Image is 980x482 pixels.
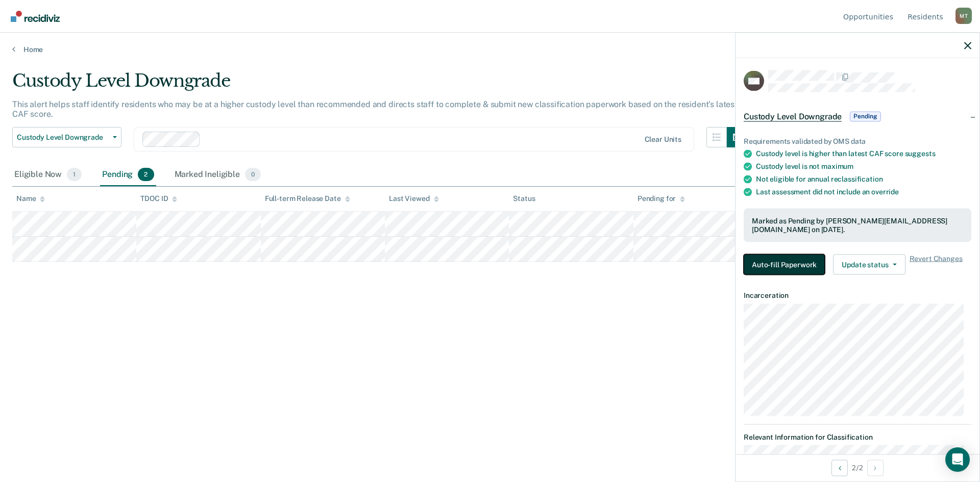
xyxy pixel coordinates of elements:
[12,70,747,99] div: Custody Level Downgrade
[736,100,979,133] div: Custody Level DowngradePending
[910,254,963,274] span: Revert Changes
[955,8,972,24] button: Profile dropdown button
[138,168,154,181] span: 2
[744,111,842,121] span: Custody Level Downgrade
[867,460,884,476] button: Next Opportunity
[833,254,905,274] button: Update status
[752,217,963,234] div: Marked as Pending by [PERSON_NAME][EMAIL_ADDRESS][DOMAIN_NAME] on [DATE].
[756,188,971,196] div: Last assessment did not include an
[756,162,971,171] div: Custody level is not
[513,194,535,203] div: Status
[12,164,84,186] div: Eligible Now
[744,291,971,299] dt: Incarceration
[67,168,82,181] span: 1
[955,8,972,24] div: M T
[17,133,109,142] span: Custody Level Downgrade
[871,188,899,196] span: override
[265,194,350,203] div: Full-term Release Date
[245,168,261,181] span: 0
[173,164,263,186] div: Marked Ineligible
[905,149,936,158] span: suggests
[645,135,682,144] div: Clear units
[12,99,738,119] p: This alert helps staff identify residents who may be at a higher custody level than recommended a...
[744,433,971,441] dt: Relevant Information for Classification
[945,447,970,472] div: Open Intercom Messenger
[744,254,825,274] button: Auto-fill Paperwork
[12,45,968,54] a: Home
[744,254,829,274] a: Navigate to form link
[821,162,853,170] span: maximum
[831,460,848,476] button: Previous Opportunity
[756,149,971,158] div: Custody level is higher than latest CAF score
[11,11,60,22] img: Recidiviz
[16,194,45,203] div: Name
[140,194,177,203] div: TDOC ID
[756,175,971,184] div: Not eligible for annual
[638,194,685,203] div: Pending for
[744,137,971,145] div: Requirements validated by OMS data
[736,454,979,481] div: 2 / 2
[389,194,438,203] div: Last Viewed
[850,111,880,121] span: Pending
[100,164,156,186] div: Pending
[831,175,883,183] span: reclassification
